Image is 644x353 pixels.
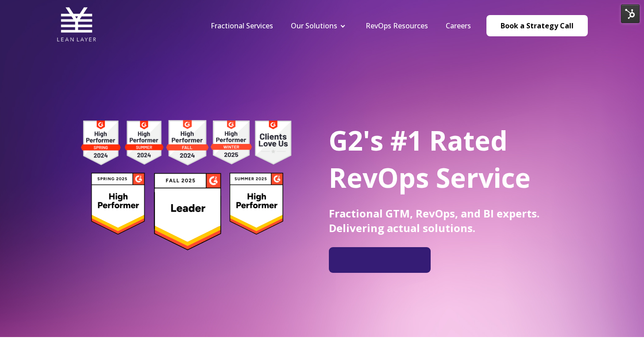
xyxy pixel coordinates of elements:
span: G2's #1 Rated RevOps Service [329,122,531,196]
span: Fractional GTM, RevOps, and BI experts. Delivering actual solutions. [329,206,540,235]
div: Navigation Menu [202,21,480,31]
a: RevOps Resources [366,21,428,31]
a: Our Solutions [291,21,337,31]
iframe: Embedded CTA [333,251,426,269]
img: g2 badges [66,117,307,253]
a: Fractional Services [211,21,273,31]
img: Lean Layer Logo [57,4,96,44]
a: Careers [446,21,471,31]
a: Book a Strategy Call [486,15,588,36]
img: HubSpot Tools Menu Toggle [621,4,640,23]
